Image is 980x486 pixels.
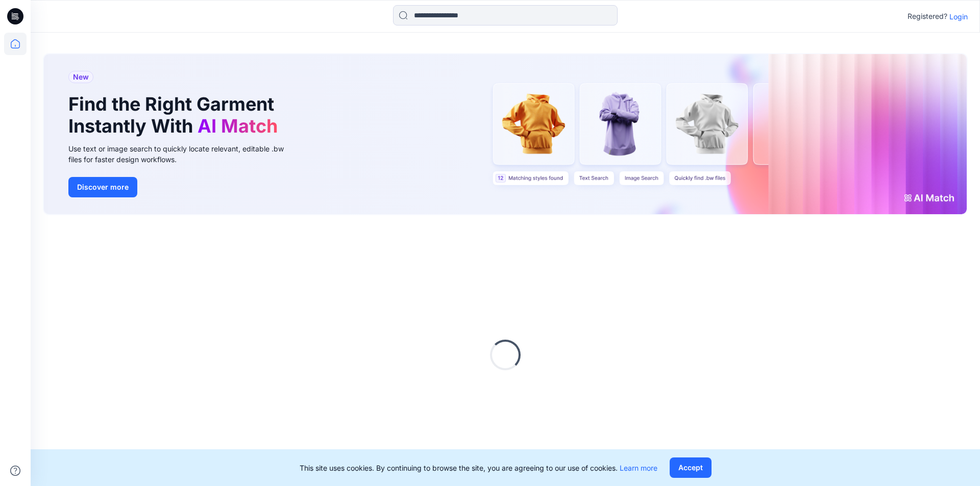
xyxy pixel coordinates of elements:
span: AI Match [198,115,278,137]
button: Discover more [68,177,137,197]
div: Use text or image search to quickly locate relevant, editable .bw files for faster design workflows. [68,143,298,165]
h1: Find the Right Garment Instantly With [68,93,283,137]
p: Login [949,11,968,22]
span: New [73,71,89,83]
p: Registered? [908,10,947,22]
p: This site uses cookies. By continuing to browse the site, you are agreeing to our use of cookies. [300,463,657,473]
button: Accept [670,457,712,478]
a: Learn more [620,464,657,472]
